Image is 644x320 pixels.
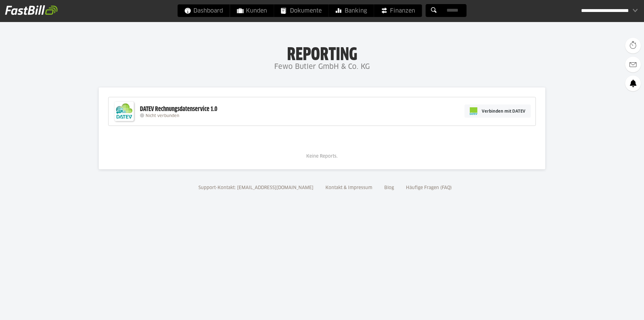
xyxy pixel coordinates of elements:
[146,114,179,118] span: Nicht verbunden
[596,301,638,317] iframe: Öffnet ein Widget, in dem Sie weitere Informationen finden
[464,104,531,118] a: Verbinden mit DATEV
[470,107,477,115] img: pi-datev-logo-farbig-24.svg
[382,186,396,190] a: Blog
[336,4,367,17] span: Banking
[63,44,581,61] h1: Reporting
[237,4,267,17] span: Kunden
[381,4,415,17] span: Finanzen
[374,4,422,17] a: Finanzen
[306,154,338,159] span: Keine Reports.
[140,105,217,113] div: DATEV Rechnungsdatenservice 1.0
[230,4,274,17] a: Kunden
[178,4,230,17] a: Dashboard
[185,4,223,17] span: Dashboard
[281,4,322,17] span: Dokumente
[482,108,525,114] span: Verbinden mit DATEV
[404,186,454,190] a: Häufige Fragen (FAQ)
[112,99,137,124] img: DATEV-Datenservice Logo
[329,4,374,17] a: Banking
[323,186,375,190] a: Kontakt & Impressum
[274,4,329,17] a: Dokumente
[196,186,316,190] a: Support-Kontakt: [EMAIL_ADDRESS][DOMAIN_NAME]
[5,5,58,15] img: fastbill_logo_white.png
